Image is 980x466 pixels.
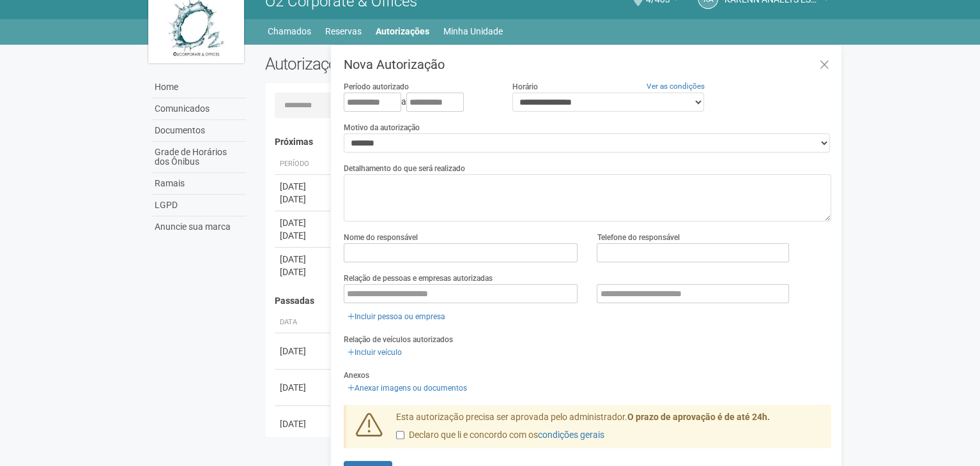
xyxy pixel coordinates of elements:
[151,120,246,142] a: Documentos
[344,345,406,359] a: Incluir veículo
[344,334,453,345] label: Relação de veículos autorizados
[280,253,327,266] div: [DATE]
[344,232,418,243] label: Nome do responsável
[151,173,246,195] a: Ramais
[275,137,822,147] h4: Próximas
[280,216,327,229] div: [DATE]
[443,22,503,40] a: Minha Unidade
[275,312,332,333] th: Data
[387,411,831,448] div: Esta autorização precisa ser aprovada pelo administrador.
[344,381,471,395] a: Anexar imagens ou documentos
[151,98,246,120] a: Comunicados
[151,77,246,98] a: Home
[376,22,429,40] a: Autorizações
[344,93,493,112] div: a
[512,81,538,93] label: Horário
[151,142,246,173] a: Grade de Horários dos Ônibus
[280,229,327,242] div: [DATE]
[280,381,327,394] div: [DATE]
[280,180,327,193] div: [DATE]
[538,430,604,440] a: condições gerais
[268,22,311,40] a: Chamados
[265,54,539,73] h2: Autorizações
[280,193,327,206] div: [DATE]
[344,122,420,133] label: Motivo da autorização
[396,431,404,439] input: Declaro que li e concordo com oscondições gerais
[151,216,246,237] a: Anuncie sua marca
[344,370,369,381] label: Anexos
[280,417,327,430] div: [DATE]
[597,232,679,243] label: Telefone do responsável
[344,81,409,93] label: Período autorizado
[627,412,770,422] strong: O prazo de aprovação é de até 24h.
[280,345,327,357] div: [DATE]
[344,58,831,71] h3: Nova Autorização
[151,195,246,216] a: LGPD
[344,163,465,174] label: Detalhamento do que será realizado
[325,22,362,40] a: Reservas
[344,310,449,324] a: Incluir pessoa ou empresa
[344,273,493,284] label: Relação de pessoas e empresas autorizadas
[647,82,705,91] a: Ver as condições
[275,154,332,175] th: Período
[396,429,604,442] label: Declaro que li e concordo com os
[280,266,327,278] div: [DATE]
[275,296,822,306] h4: Passadas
